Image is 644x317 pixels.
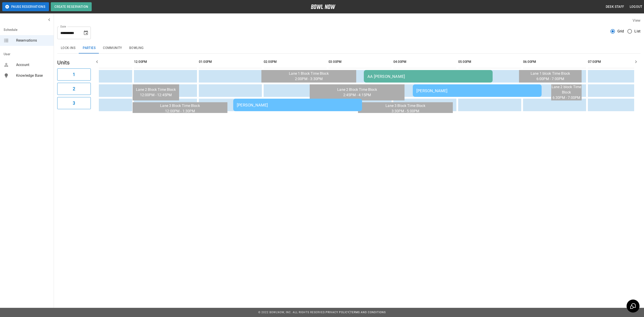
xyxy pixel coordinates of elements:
[628,3,644,11] button: Logout
[57,83,91,95] button: 2
[69,55,132,68] th: 11:00AM
[617,29,624,34] span: Grid
[73,71,75,78] h6: 1
[16,38,50,43] span: Reservations
[416,88,538,93] div: [PERSON_NAME]
[57,43,79,53] button: Lock-ins
[126,43,147,53] button: Bowling
[51,2,92,11] button: Create Reservation
[258,311,326,314] span: © 2022 BowlNow, Inc. All Rights Reserved.
[326,311,349,314] a: Privacy Policy
[16,73,50,78] span: Knowledge Base
[57,97,91,109] button: 3
[350,311,386,314] a: Terms and Conditions
[81,28,90,37] button: Choose date, selected date is Oct 4, 2025
[57,59,91,66] h5: Units
[57,68,91,81] button: 1
[79,43,99,53] button: Parties
[634,29,640,34] span: List
[57,43,640,53] div: inventory tabs
[2,2,49,11] button: Pause Reservations
[73,100,75,107] h6: 3
[73,85,75,92] h6: 2
[237,103,358,107] div: [PERSON_NAME]
[134,55,197,68] th: 12:00PM
[16,62,50,68] span: Account
[604,3,626,11] button: Desk Staff
[633,18,640,23] label: View
[311,4,335,9] img: logo
[99,43,126,53] button: Community
[367,74,489,79] div: AA [PERSON_NAME]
